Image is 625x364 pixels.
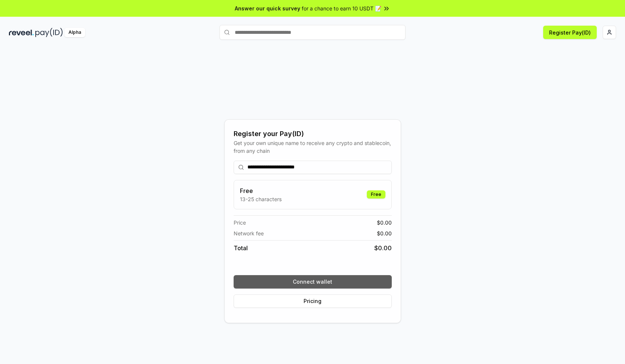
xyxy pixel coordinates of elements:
div: Get your own unique name to receive any crypto and stablecoin, from any chain [234,139,392,155]
img: reveel_dark [9,28,34,37]
button: Connect wallet [234,275,392,289]
span: Answer our quick survey [235,4,300,12]
span: $ 0.00 [374,244,392,252]
div: Register your Pay(ID) [234,129,392,139]
span: $ 0.00 [377,229,392,237]
span: Total [234,244,248,252]
span: for a chance to earn 10 USDT 📝 [302,4,381,12]
div: Free [367,190,385,199]
h3: Free [240,186,282,195]
button: Pricing [234,294,392,308]
button: Register Pay(ID) [543,26,597,39]
div: Alpha [64,28,85,37]
img: pay_id [35,28,63,37]
span: $ 0.00 [377,219,392,226]
p: 13-25 characters [240,195,282,203]
span: Network fee [234,229,264,237]
span: Price [234,219,246,226]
